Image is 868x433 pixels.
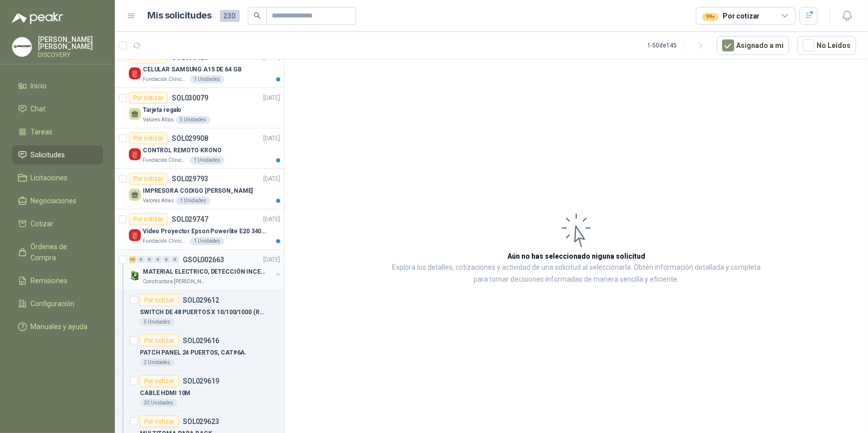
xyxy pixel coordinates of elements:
div: Por cotizar [140,294,179,306]
span: Negociaciones [31,195,77,206]
button: Asignado a mi [717,36,789,55]
span: Manuales y ayuda [31,321,88,332]
a: Por cotizarSOL030079[DATE] Tarjeta regaloValores Atlas5 Unidades [115,88,284,128]
a: Por cotizarSOL029908[DATE] Company LogoCONTROL REMOTO KRONOFundación Clínica Shaio1 Unidades [115,128,284,169]
p: Fundación Clínica Shaio [143,75,188,83]
a: Órdenes de Compra [12,237,103,267]
span: Tareas [31,126,53,137]
img: Company Logo [129,148,141,160]
p: Video Proyector Epson Powerlite E20 3400 Lumens [143,227,267,236]
p: SOL030079 [172,94,208,101]
span: 230 [220,10,240,22]
img: Logo peakr [12,12,63,24]
a: Chat [12,99,103,118]
div: Por cotizar [140,335,179,347]
p: SOL029623 [183,418,219,425]
div: 1 - 50 de 145 [647,37,709,53]
div: 99+ [702,13,719,21]
div: 5 Unidades [176,116,210,124]
a: Por cotizarSOL029747[DATE] Company LogoVideo Proyector Epson Powerlite E20 3400 LumensFundación C... [115,209,284,250]
a: Licitaciones [12,168,103,187]
p: [DATE] [263,215,280,224]
p: [DATE] [263,93,280,103]
div: Por cotizar [129,173,168,185]
p: SWITCH DE 48 PUERTOS X 10/100/1000 (RJ-45) PUERTOS,POE, 4 X 1000X SFP, CAPA 3 [140,308,264,317]
p: SOL029612 [183,297,219,304]
span: Órdenes de Compra [31,241,93,263]
p: DISCOVERY [38,52,103,58]
p: Fundación Clínica Shaio [143,156,188,164]
p: Valores Atlas [143,197,174,205]
a: Por cotizarSOL029612SWITCH DE 48 PUERTOS X 10/100/1000 (RJ-45) PUERTOS,POE, 4 X 1000X SFP, CAPA 3... [115,290,284,331]
img: Company Logo [129,67,141,79]
p: SOL029616 [183,337,219,344]
button: No Leídos [797,36,856,55]
div: 0 [154,256,162,263]
p: CELULAR SAMSUNG A15 DE 64 GB [143,65,242,74]
span: Remisiones [31,275,68,286]
p: CONTROL REMOTO KRONO [143,146,222,155]
p: Explora los detalles, cotizaciones y actividad de una solicitud al seleccionarla. Obtén informaci... [385,262,768,286]
div: Por cotizar [140,416,179,428]
a: Tareas [12,122,103,141]
a: Solicitudes [12,145,103,164]
p: Constructora [PERSON_NAME] - Administrativo [143,278,206,286]
div: Por cotizar [140,375,179,387]
h3: Aún no has seleccionado niguna solicitud [507,251,645,262]
img: Company Logo [129,229,141,241]
div: 5 Unidades [140,318,174,326]
div: Por cotizar [129,132,168,144]
div: 0 [171,256,179,263]
a: Inicio [12,76,103,95]
p: [DATE] [263,255,280,265]
p: PATCH PANEL 24 PUERTOS, CAT#6A. [140,348,247,358]
a: 10 0 0 0 0 0 GSOL002663[DATE] Company LogoMATERIAL ELECTRICO, DETECCIÓN INCENDIOS Y CCTVConstruct... [129,254,282,286]
a: Remisiones [12,271,103,290]
a: Por cotizarSOL030426[DATE] Company LogoCELULAR SAMSUNG A15 DE 64 GBFundación Clínica Shaio1 Unidades [115,47,284,88]
p: Valores Atlas [143,116,174,124]
div: 0 [163,256,170,263]
div: Por cotizar [702,10,760,21]
span: Inicio [31,80,47,91]
p: MATERIAL ELECTRICO, DETECCIÓN INCENDIOS Y CCTV [143,267,267,277]
img: Company Logo [12,37,31,56]
p: SOL029908 [172,135,208,142]
span: Licitaciones [31,172,68,183]
a: Por cotizarSOL029793[DATE] IMPRESORA CODIGO [PERSON_NAME]Valores Atlas1 Unidades [115,169,284,209]
div: 0 [146,256,153,263]
p: IMPRESORA CODIGO [PERSON_NAME] [143,186,253,196]
div: 1 Unidades [190,75,224,83]
div: 10 [129,256,136,263]
a: Por cotizarSOL029619CABLE HDMI 10M32 Unidades [115,371,284,412]
div: 2 Unidades [140,359,174,367]
div: 0 [137,256,145,263]
div: 32 Unidades [140,399,177,407]
span: Configuración [31,298,75,309]
div: 1 Unidades [190,237,224,245]
p: SOL029793 [172,175,208,182]
a: Por cotizarSOL029616PATCH PANEL 24 PUERTOS, CAT#6A.2 Unidades [115,331,284,371]
img: Company Logo [129,270,141,282]
a: Negociaciones [12,191,103,210]
a: Manuales y ayuda [12,317,103,336]
span: Chat [31,103,46,114]
div: Por cotizar [129,92,168,104]
p: [DATE] [263,174,280,184]
div: 1 Unidades [176,197,210,205]
span: Cotizar [31,218,54,229]
h1: Mis solicitudes [148,8,212,23]
p: SOL029747 [172,216,208,223]
p: Tarjeta regalo [143,105,181,115]
a: Cotizar [12,214,103,233]
span: search [254,12,261,19]
p: SOL029619 [183,378,219,385]
p: Fundación Clínica Shaio [143,237,188,245]
div: 1 Unidades [190,156,224,164]
p: SOL030426 [172,54,208,61]
p: [DATE] [263,134,280,143]
p: CABLE HDMI 10M [140,389,190,398]
span: Solicitudes [31,149,65,160]
div: Por cotizar [129,213,168,225]
p: [PERSON_NAME] [PERSON_NAME] [38,36,103,50]
a: Configuración [12,294,103,313]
